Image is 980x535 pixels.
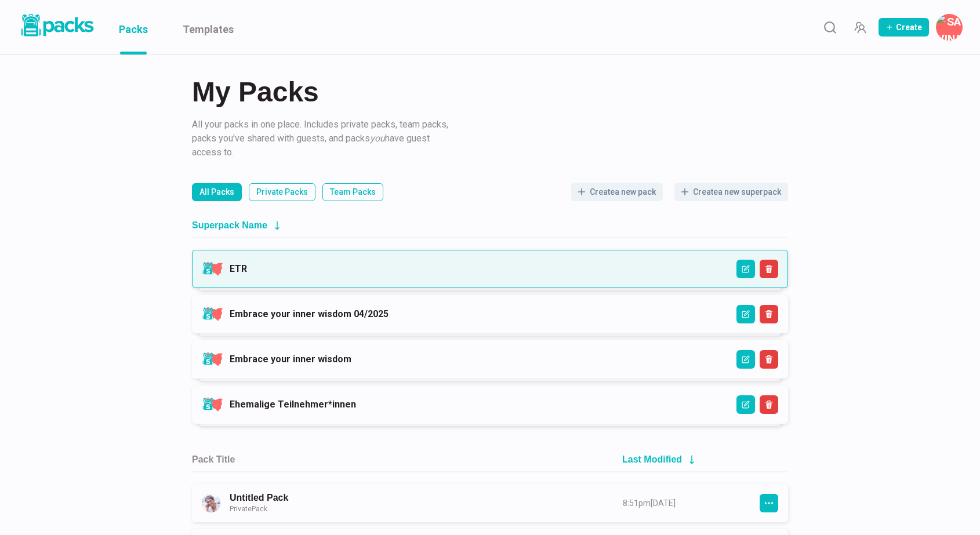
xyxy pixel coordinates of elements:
[818,16,841,39] button: Search
[192,118,453,159] p: All your packs in one place. Includes private packs, team packs, packs you've shared with guests,...
[199,186,234,198] p: All Packs
[571,183,663,201] button: Createa new pack
[622,454,682,465] h2: Last Modified
[370,133,385,144] i: you
[760,305,778,323] button: Delete Superpack
[192,454,235,465] h2: Pack Title
[936,14,963,41] button: Savina Tilmann
[17,12,96,39] img: Packs logo
[848,16,872,39] button: Manage Team Invites
[760,260,778,278] button: Delete Superpack
[192,220,267,231] h2: Superpack Name
[760,395,778,414] button: Delete Superpack
[760,350,778,369] button: Delete Superpack
[736,260,755,278] button: Edit
[330,186,376,198] p: Team Packs
[674,183,788,201] button: Createa new superpack
[256,186,308,198] p: Private Packs
[736,305,755,323] button: Edit
[879,18,929,37] button: Create Pack
[736,395,755,414] button: Edit
[736,350,755,369] button: Edit
[17,12,96,43] a: Packs logo
[192,78,788,106] h2: My Packs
